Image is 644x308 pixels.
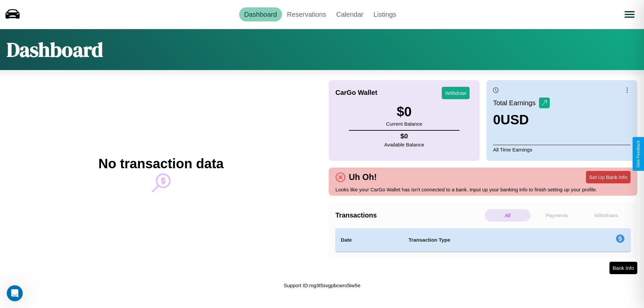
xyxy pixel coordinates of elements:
[98,156,223,171] h2: No transaction data
[636,140,641,168] div: Give Feedback
[335,228,631,252] table: simple table
[386,119,422,128] p: Current Balance
[335,185,631,194] p: Looks like your CarGo Wallet has isn't connected to a bank. Input up your banking info to finish ...
[384,140,424,149] p: Available Balance
[7,36,103,63] h1: Dashboard
[341,236,398,244] h4: Date
[335,211,483,219] h4: Transactions
[485,209,531,222] p: All
[609,262,637,274] button: Bank Info
[493,97,539,109] p: Total Earnings
[586,171,631,183] button: Set Up Bank Info
[620,5,639,24] button: Open menu
[282,7,331,21] a: Reservations
[386,104,422,119] h3: $ 0
[493,112,550,127] h3: 0 USD
[284,281,360,290] p: Support ID: mg3t5svgpbcwro5iw5e
[384,132,424,140] h4: $ 0
[583,209,629,222] p: Withdraws
[331,7,368,21] a: Calendar
[345,172,380,182] h4: Uh Oh!
[442,87,470,99] button: Withdraw
[7,285,23,301] iframe: Intercom live chat
[335,89,377,97] h4: CarGo Wallet
[239,7,282,21] a: Dashboard
[368,7,401,21] a: Listings
[493,145,631,154] p: All Time Earnings
[534,209,580,222] p: Payments
[409,236,561,244] h4: Transaction Type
